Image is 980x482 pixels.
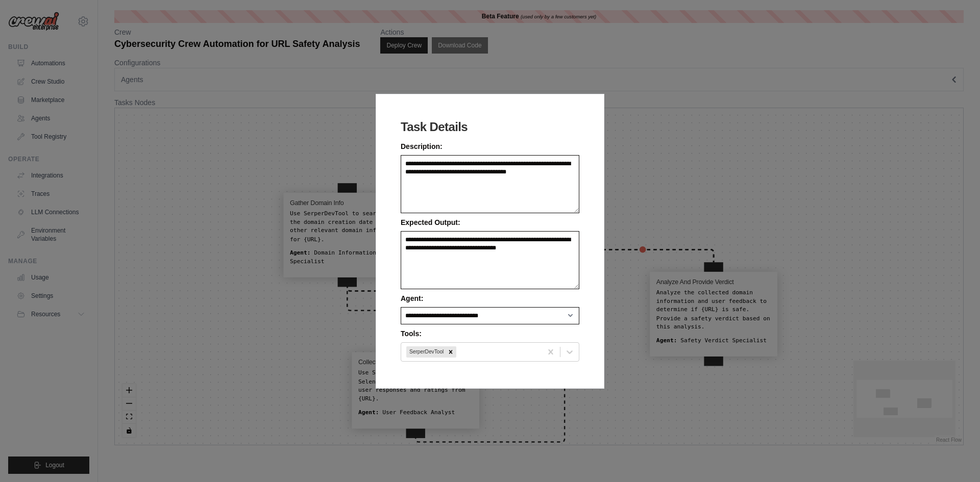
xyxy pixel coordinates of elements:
[445,346,456,358] div: Remove SerperDevTool
[401,218,460,226] span: Expected Output:
[401,329,422,338] span: Tools:
[401,294,423,302] span: Agent:
[401,142,443,150] span: Description:
[401,119,579,135] h2: Task Details
[406,346,445,358] div: SerperDevTool
[929,433,980,482] iframe: Chat Widget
